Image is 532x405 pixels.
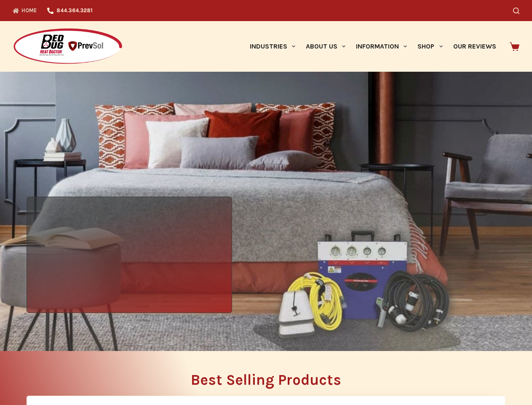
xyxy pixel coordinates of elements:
[300,21,350,72] a: About Us
[244,21,501,72] nav: Primary
[513,8,519,14] button: Search
[13,28,123,65] img: Prevsol/Bed Bug Heat Doctor
[244,21,300,72] a: Industries
[27,373,505,387] h2: Best Selling Products
[412,21,448,72] a: Shop
[351,21,412,72] a: Information
[448,21,501,72] a: Our Reviews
